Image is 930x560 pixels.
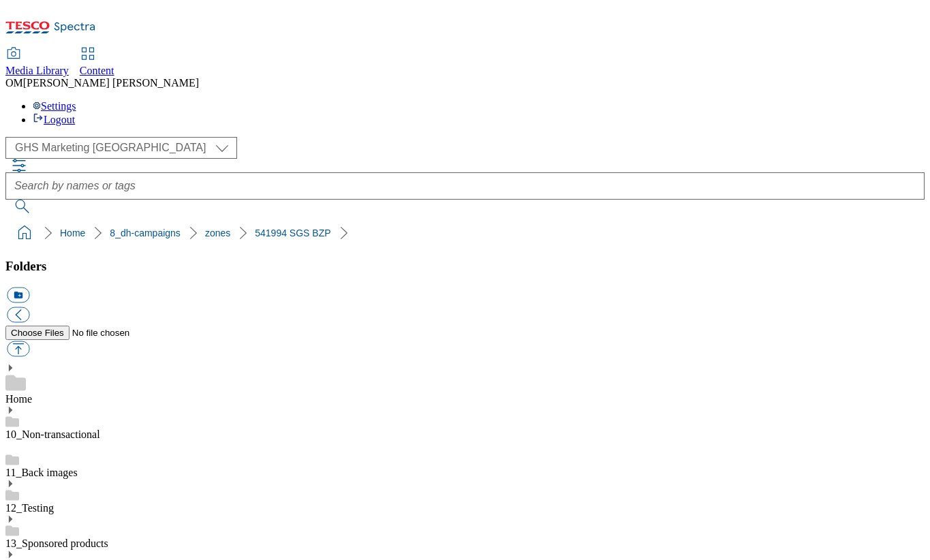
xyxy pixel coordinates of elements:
span: OM [5,77,23,89]
input: Search by names or tags [5,172,925,200]
a: Content [80,48,114,77]
a: home [14,222,35,244]
a: Settings [33,100,76,112]
a: zones [205,228,230,238]
a: Logout [33,114,75,125]
span: [PERSON_NAME] [PERSON_NAME] [23,77,199,89]
a: 10_Non-transactional [5,429,100,440]
span: Content [80,65,114,76]
a: 11_Back images [5,467,78,478]
nav: breadcrumb [5,220,925,246]
a: Media Library [5,48,69,77]
a: 8_dh-campaigns [110,228,181,238]
a: Home [5,393,32,405]
a: 541994 SGS BZP [255,228,330,238]
a: Home [60,228,85,238]
a: 13_Sponsored products [5,538,108,549]
h3: Folders [5,259,925,274]
span: Media Library [5,65,69,76]
a: 12_Testing [5,502,54,514]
